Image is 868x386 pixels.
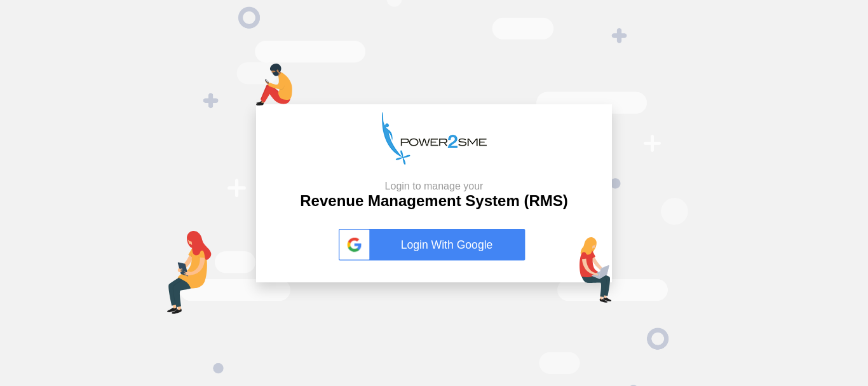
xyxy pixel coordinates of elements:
[382,112,487,165] img: p2s_logo.png
[335,216,533,274] button: Login With Google
[339,229,529,261] a: Login With Google
[256,64,292,106] img: mob-login.png
[300,180,567,192] small: Login to manage your
[580,237,612,303] img: lap-login.png
[167,231,212,314] img: tab-login.png
[300,180,567,210] h2: Revenue Management System (RMS)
